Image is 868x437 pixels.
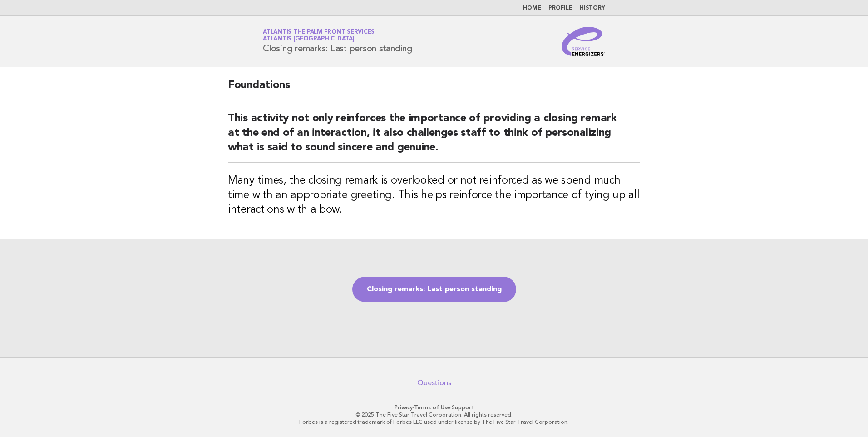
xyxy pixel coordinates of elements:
[263,36,355,42] span: Atlantis [GEOGRAPHIC_DATA]
[156,418,712,426] p: Forbes is a registered trademark of Forbes LLC used under license by The Five Star Travel Corpora...
[156,411,712,418] p: © 2025 The Five Star Travel Corporation. All rights reserved.
[352,277,516,302] a: Closing remarks: Last person standing
[452,404,474,411] a: Support
[523,5,541,11] a: Home
[228,174,640,217] h3: Many times, the closing remark is overlooked or not reinforced as we spend much time with an appr...
[580,5,605,11] a: History
[228,78,640,100] h2: Foundations
[548,5,572,11] a: Profile
[562,27,605,56] img: Service Energizers
[228,111,640,163] h2: This activity not only reinforces the importance of providing a closing remark at the end of an i...
[395,404,413,411] a: Privacy
[263,30,412,53] h1: Closing remarks: Last person standing
[156,404,712,411] p: · ·
[263,29,375,42] a: Atlantis The Palm Front ServicesAtlantis [GEOGRAPHIC_DATA]
[414,404,450,411] a: Terms of Use
[417,378,451,387] a: Questions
